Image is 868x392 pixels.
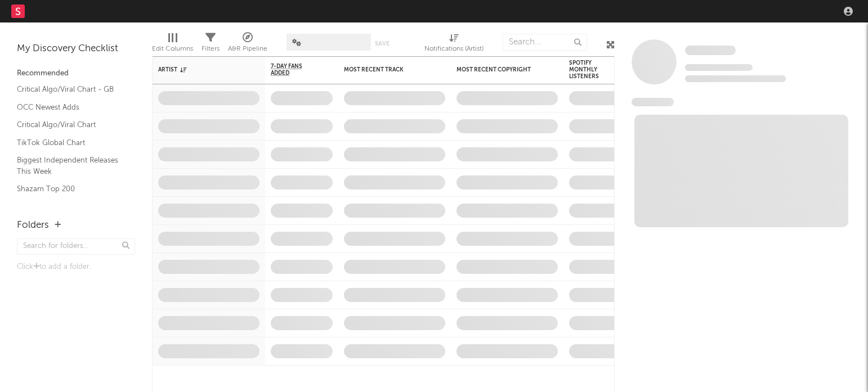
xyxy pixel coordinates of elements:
span: 0 fans last week [685,75,786,82]
span: Some Artist [685,46,736,55]
a: Critical Algo/Viral Chart - GB [17,83,124,96]
div: Notifications (Artist) [424,42,484,56]
a: OCC Newest Adds [17,101,124,114]
a: Some Artist [685,45,736,56]
div: My Discovery Checklist [17,42,135,56]
a: Shazam Top 200 [17,183,124,195]
div: Edit Columns [152,42,193,56]
span: Tracking Since: [DATE] [685,64,753,71]
input: Search for folders... [17,238,135,255]
div: Spotify Monthly Listeners [569,60,609,80]
div: Most Recent Track [344,66,428,73]
button: Save [375,40,390,47]
input: Search... [503,34,587,51]
div: Filters [202,42,220,56]
div: Recommended [17,67,135,80]
div: A&R Pipeline [228,42,267,56]
div: Most Recent Copyright [457,66,541,73]
span: News Feed [632,98,674,106]
div: Filters [202,28,220,61]
span: 7-Day Fans Added [271,63,316,76]
div: Artist [158,66,243,73]
div: Notifications (Artist) [424,28,484,61]
a: Biggest Independent Releases This Week [17,154,124,177]
a: Critical Algo/Viral Chart [17,119,124,131]
div: Edit Columns [152,28,193,61]
div: Click to add a folder. [17,260,135,274]
a: TikTok Global Chart [17,137,124,149]
div: Folders [17,219,49,232]
div: A&R Pipeline [228,28,267,61]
